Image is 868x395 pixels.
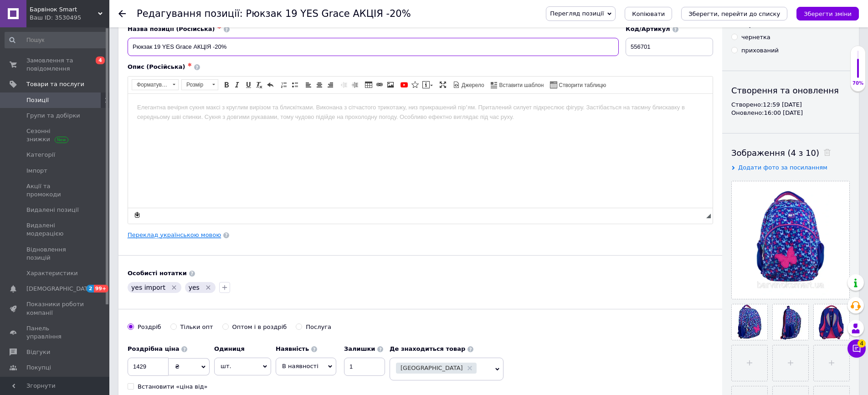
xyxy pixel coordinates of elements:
a: Повернути (Ctrl+Z) [265,80,275,90]
div: Послуга [306,323,331,331]
span: Видалені позиції [26,206,79,214]
a: По центру [314,80,324,90]
a: Форматування [132,79,179,90]
a: Створити таблицю [549,80,607,90]
span: Відгуки [26,348,50,356]
button: Зберегти зміни [796,7,859,21]
span: Потягніть для зміни розмірів [706,214,711,218]
b: Де знаходиться товар [390,345,465,352]
i: Зберегти, перейти до списку [688,10,780,17]
a: Вставити/видалити маркований список [290,80,300,90]
div: Встановити «ціна від» [138,383,208,391]
a: Вставити/Редагувати посилання (Ctrl+L) [375,80,385,90]
a: Жирний (Ctrl+B) [221,80,231,90]
span: ✱ [188,62,192,68]
span: Замовлення та повідомлення [26,56,84,73]
div: Оптом і в роздріб [232,323,287,331]
span: 2 [87,285,94,292]
div: Створено: 12:59 [DATE] [731,101,850,109]
b: Роздрібна ціна [128,345,179,352]
span: Перегляд позиції [550,10,604,17]
div: Оновлено: 16:00 [DATE] [731,109,850,117]
div: 70% [851,80,865,87]
span: Відновлення позицій [26,246,84,262]
div: Тільки опт [180,323,213,331]
b: Залишки [344,345,375,352]
span: Додати фото за посиланням [738,164,827,171]
svg: Видалити мітку [170,284,178,291]
span: yes [189,284,200,291]
span: В наявності [282,363,318,369]
span: [GEOGRAPHIC_DATA] [401,365,463,371]
b: Наявність [276,345,309,352]
div: Кiлькiсть символiв [700,211,706,220]
span: Акції та промокоди [26,182,84,199]
i: Зберегти зміни [804,10,852,17]
span: Розмір [182,80,209,90]
span: 99+ [94,285,109,292]
a: По правому краю [325,80,335,90]
span: Видалені модерацією [26,221,84,238]
span: Код/Артикул [626,26,670,32]
span: Імпорт [26,167,47,175]
div: Створення та оновлення [731,85,850,96]
a: Вставити повідомлення [421,80,434,90]
span: ₴ [175,363,180,370]
input: Пошук [5,32,108,48]
a: Зменшити відступ [339,80,349,90]
a: Збільшити відступ [350,80,360,90]
span: [DEMOGRAPHIC_DATA] [26,285,94,293]
span: ✱ [217,24,221,30]
span: Групи та добірки [26,112,80,120]
a: Вставити іконку [410,80,420,90]
a: Таблиця [364,80,374,90]
span: Опис (Російська) [128,63,185,70]
span: Характеристики [26,269,78,277]
a: Зробити резервну копію зараз [132,210,142,220]
a: Вставити/видалити нумерований список [279,80,289,90]
div: Повернутися назад [118,10,126,17]
span: Назва позиції (Російська) [128,26,215,32]
button: Чат з покупцем4 [847,339,866,358]
a: Видалити форматування [254,80,264,90]
iframe: Редактор, 5F13B1A9-699B-49B6-BDD2-6D750FCC5D03 [128,94,713,208]
span: Створити таблицю [557,82,606,89]
button: Копіювати [625,7,672,21]
span: Джерело [460,82,484,89]
div: Зображення (4 з 10) [731,147,850,159]
input: - [344,358,385,376]
span: Позиції [26,96,49,104]
span: Категорії [26,151,55,159]
div: 70% Якість заповнення [850,46,866,92]
a: Розмір [181,79,218,90]
b: Особисті нотатки [128,270,187,277]
div: Ваш ID: 3530495 [30,14,109,22]
div: прихований [741,46,779,55]
span: Товари та послуги [26,80,84,88]
span: Сезонні знижки [26,127,84,144]
span: yes import [131,284,165,291]
span: Панель управління [26,324,84,341]
input: Наприклад, H&M жіноча сукня зелена 38 розмір вечірня максі з блискітками [128,38,619,56]
a: Додати відео з YouTube [399,80,409,90]
a: Джерело [452,80,486,90]
a: Вставити шаблон [489,80,545,90]
h1: Редагування позиції: Рюкзак 19 YES Grace АКЦІЯ -20% [137,8,411,19]
span: 4 [858,339,866,348]
a: Курсив (Ctrl+I) [232,80,242,90]
svg: Видалити мітку [205,284,212,291]
span: Копіювати [632,10,665,17]
span: Вставити шаблон [498,82,544,89]
b: Одиниця [214,345,245,352]
span: Показники роботи компанії [26,300,84,317]
a: Зображення [385,80,395,90]
a: Максимізувати [438,80,448,90]
a: Переклад українською мовою [128,231,221,239]
a: Підкреслений (Ctrl+U) [243,80,253,90]
span: Барвінок Smart [30,5,98,14]
span: Форматування [132,80,169,90]
span: шт. [214,358,271,375]
div: Роздріб [138,323,161,331]
span: 4 [96,56,105,64]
